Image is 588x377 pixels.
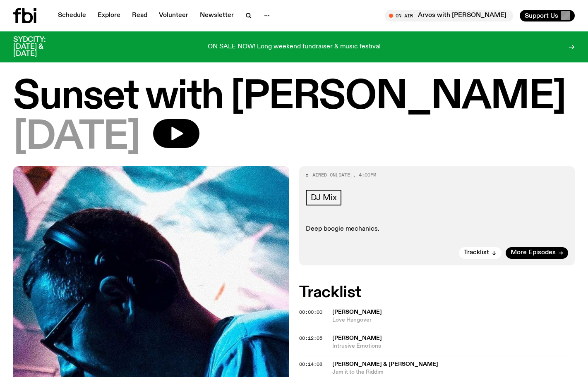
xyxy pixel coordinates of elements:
a: More Episodes [506,247,568,259]
span: [DATE] [336,172,353,178]
a: DJ Mix [306,190,342,205]
span: Love Hangover [332,316,575,324]
span: DJ Mix [311,193,337,202]
span: Tracklist [464,250,489,256]
button: 00:12:05 [299,336,322,341]
span: , 4:00pm [353,172,376,178]
p: Deep boogie mechanics. [306,225,569,233]
h2: Tracklist [299,285,575,300]
span: Jam it to the Riddim [332,368,575,376]
button: On AirArvos with [PERSON_NAME] [385,10,513,21]
span: 00:14:08 [299,361,322,367]
button: 00:14:08 [299,362,322,367]
span: 00:00:00 [299,309,322,315]
span: [PERSON_NAME] [332,335,382,341]
span: More Episodes [511,250,556,256]
button: Tracklist [459,247,502,259]
a: Read [127,10,152,21]
span: Support Us [525,12,558,19]
span: [PERSON_NAME] & [PERSON_NAME] [332,361,438,367]
span: [PERSON_NAME] [332,309,382,315]
button: 00:00:00 [299,310,322,315]
a: Explore [93,10,125,21]
h1: Sunset with [PERSON_NAME] [13,79,575,116]
a: Schedule [53,10,91,21]
h3: SYDCITY: [DATE] & [DATE] [13,36,66,57]
a: Volunteer [154,10,193,21]
span: Intrusive Emotions [332,342,575,350]
button: Support Us [520,10,575,21]
span: 00:12:05 [299,335,322,341]
p: ON SALE NOW! Long weekend fundraiser & music festival [208,43,381,51]
span: [DATE] [13,119,140,156]
span: Aired on [312,172,336,178]
a: Newsletter [195,10,239,21]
